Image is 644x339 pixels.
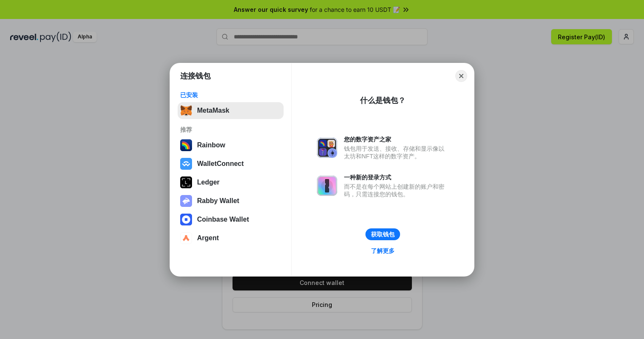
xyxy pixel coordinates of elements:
div: 一种新的登录方式 [344,174,449,181]
img: svg+xml,%3Csvg%20fill%3D%22none%22%20height%3D%2233%22%20viewBox%3D%220%200%2035%2033%22%20width%... [180,105,192,117]
img: svg+xml,%3Csvg%20width%3D%2228%22%20height%3D%2228%22%20viewBox%3D%220%200%2028%2028%22%20fill%3D... [180,158,192,170]
img: svg+xml,%3Csvg%20xmlns%3D%22http%3A%2F%2Fwww.w3.org%2F2000%2Fsvg%22%20fill%3D%22none%22%20viewBox... [180,195,192,207]
img: svg+xml,%3Csvg%20width%3D%22120%22%20height%3D%22120%22%20viewBox%3D%220%200%20120%20120%22%20fil... [180,139,192,151]
div: Argent [197,234,219,242]
button: Ledger [178,174,284,191]
button: Rainbow [178,137,284,154]
img: svg+xml,%3Csvg%20width%3D%2228%22%20height%3D%2228%22%20viewBox%3D%220%200%2028%2028%22%20fill%3D... [180,232,192,244]
div: 钱包用于发送、接收、存储和显示像以太坊和NFT这样的数字资产。 [344,145,449,160]
div: 您的数字资产之家 [344,136,449,143]
button: 获取钱包 [365,228,400,240]
div: 而不是在每个网站上创建新的账户和密码，只需连接您的钱包。 [344,183,449,198]
h1: 连接钱包 [180,71,211,81]
a: 了解更多 [366,245,400,256]
div: 已安装 [180,91,281,99]
img: svg+xml,%3Csvg%20xmlns%3D%22http%3A%2F%2Fwww.w3.org%2F2000%2Fsvg%22%20width%3D%2228%22%20height%3... [180,176,192,188]
button: WalletConnect [178,155,284,172]
div: 推荐 [180,126,281,133]
div: MetaMask [197,107,229,114]
button: MetaMask [178,102,284,119]
img: svg+xml,%3Csvg%20xmlns%3D%22http%3A%2F%2Fwww.w3.org%2F2000%2Fsvg%22%20fill%3D%22none%22%20viewBox... [317,138,337,158]
div: Rainbow [197,141,225,149]
button: Close [455,70,467,82]
button: Coinbase Wallet [178,211,284,228]
img: svg+xml,%3Csvg%20width%3D%2228%22%20height%3D%2228%22%20viewBox%3D%220%200%2028%2028%22%20fill%3D... [180,214,192,225]
div: Rabby Wallet [197,197,239,205]
div: Ledger [197,179,219,186]
div: WalletConnect [197,160,244,168]
div: Coinbase Wallet [197,216,249,223]
img: svg+xml,%3Csvg%20xmlns%3D%22http%3A%2F%2Fwww.w3.org%2F2000%2Fsvg%22%20fill%3D%22none%22%20viewBox... [317,176,337,196]
button: Argent [178,230,284,247]
div: 什么是钱包？ [360,95,406,106]
div: 了解更多 [371,247,395,255]
div: 获取钱包 [371,231,395,238]
button: Rabby Wallet [178,193,284,209]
